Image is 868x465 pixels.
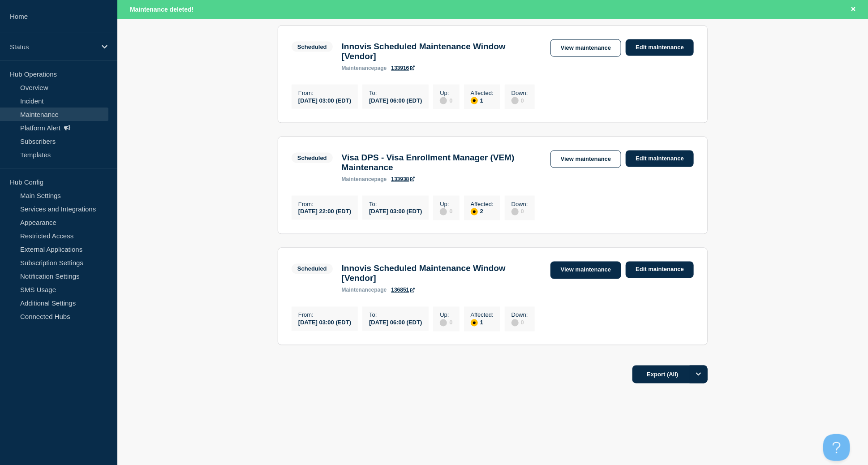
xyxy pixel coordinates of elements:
a: Edit maintenance [626,262,694,278]
p: To : [369,201,422,207]
div: [DATE] 22:00 (EDT) [298,207,351,215]
span: maintenance [342,65,374,71]
div: disabled [511,319,519,327]
span: maintenance [342,176,374,182]
p: Down : [511,90,528,96]
div: affected [471,208,478,215]
a: 133938 [391,176,414,182]
div: disabled [440,319,447,327]
p: Up : [440,312,452,319]
button: Export (All) [632,366,708,383]
p: Down : [511,201,528,207]
div: [DATE] 03:00 (EDT) [298,96,351,104]
p: page [342,176,387,182]
div: 1 [471,319,494,327]
div: 1 [471,96,494,104]
p: Status [10,43,96,51]
p: To : [369,312,422,319]
a: View maintenance [550,39,621,57]
p: From : [298,201,351,207]
p: Down : [511,312,528,319]
p: Up : [440,90,452,96]
div: affected [471,319,478,327]
div: 0 [440,207,452,215]
button: Close banner [848,4,859,15]
div: [DATE] 03:00 (EDT) [369,207,422,215]
p: page [342,287,387,293]
div: affected [471,97,478,104]
p: Affected : [471,312,494,319]
h3: Innovis Scheduled Maintenance Window [Vendor] [342,42,541,61]
p: page [342,65,387,71]
a: 133916 [391,65,414,71]
button: Options [690,366,708,383]
div: 0 [511,96,528,104]
h3: Innovis Scheduled Maintenance Window [Vendor] [342,264,541,284]
div: Scheduled [297,43,327,50]
div: [DATE] 03:00 (EDT) [298,319,351,326]
div: disabled [440,208,447,215]
div: disabled [511,208,519,215]
div: [DATE] 06:00 (EDT) [369,319,422,326]
p: From : [298,312,351,319]
div: 2 [471,207,494,215]
div: Scheduled [297,266,327,272]
h3: Visa DPS - Visa Enrollment Manager (VEM) Maintenance [342,153,541,172]
p: To : [369,90,422,96]
p: From : [298,90,351,96]
div: disabled [511,97,519,104]
div: 0 [440,319,452,327]
div: 0 [511,319,528,327]
a: Edit maintenance [626,39,694,56]
span: Maintenance deleted! [130,6,193,13]
p: Affected : [471,201,494,207]
a: 136851 [391,287,414,293]
div: 0 [440,96,452,104]
span: maintenance [342,287,374,293]
a: Edit maintenance [626,151,694,167]
div: 0 [511,207,528,215]
div: [DATE] 06:00 (EDT) [369,96,422,104]
p: Affected : [471,90,494,96]
a: View maintenance [550,151,621,168]
iframe: Help Scout Beacon - Open [823,434,850,461]
div: Scheduled [297,155,327,161]
div: disabled [440,97,447,104]
a: View maintenance [550,262,621,279]
p: Up : [440,201,452,207]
